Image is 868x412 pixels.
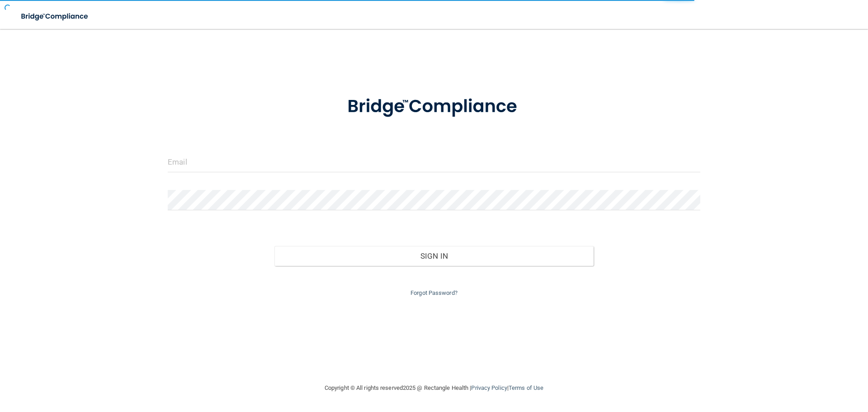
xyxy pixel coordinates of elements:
a: Terms of Use [509,384,543,391]
input: Email [168,152,700,172]
div: Copyright © All rights reserved 2025 @ Rectangle Health | | [269,374,599,403]
img: bridge_compliance_login_screen.278c3ca4.svg [14,7,97,26]
a: Forgot Password? [410,289,458,296]
button: Sign In [274,246,594,266]
img: bridge_compliance_login_screen.278c3ca4.svg [329,83,539,130]
a: Privacy Policy [471,384,507,391]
